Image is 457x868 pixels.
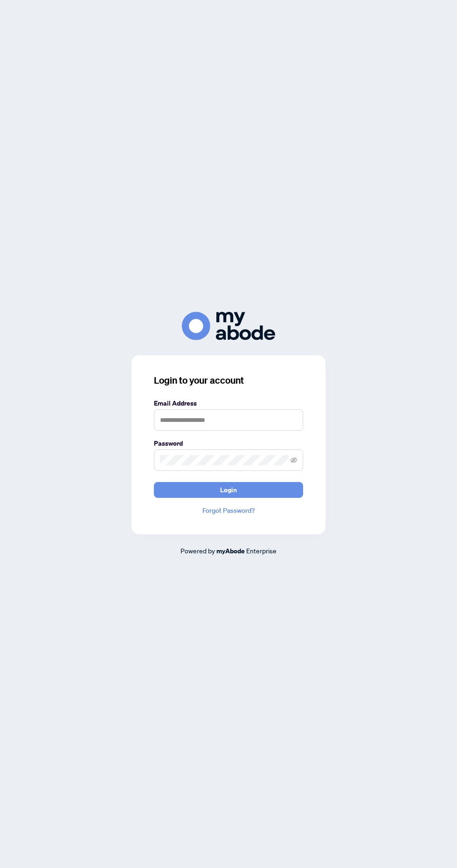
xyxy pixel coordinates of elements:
label: Email Address [154,398,303,408]
img: ma-logo [182,312,275,340]
span: Powered by [180,546,215,555]
span: Login [220,482,237,497]
a: myAbode [216,546,245,556]
label: Password [154,438,303,448]
span: eye-invisible [291,457,297,463]
h3: Login to your account [154,374,303,387]
a: Forgot Password? [154,505,303,516]
button: Login [154,482,303,498]
span: Enterprise [246,546,277,555]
